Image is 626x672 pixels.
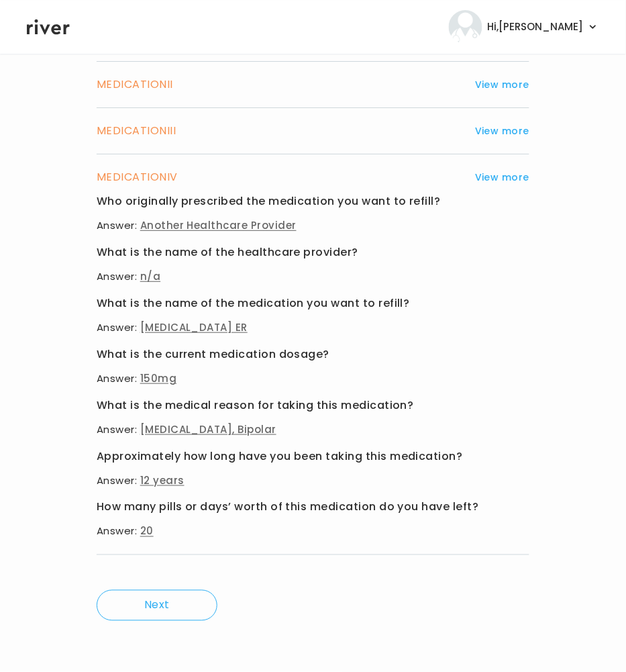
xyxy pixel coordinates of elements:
[97,522,529,541] p: Answer:
[97,471,529,490] p: Answer:
[475,169,529,185] button: View more
[97,396,529,415] h3: What is the medical reason for taking this medication?
[140,422,276,436] span: [MEDICAL_DATA], Bipolar
[97,318,529,337] p: Answer:
[488,17,584,36] span: Hi, [PERSON_NAME]
[140,371,176,385] span: 150mg
[97,267,529,286] p: Answer:
[449,10,599,44] button: user avatarHi,[PERSON_NAME]
[449,10,482,44] img: user avatar
[97,168,178,187] h3: MEDICATION IV
[140,524,154,538] span: 20
[97,590,217,621] button: Next
[97,75,173,94] h3: MEDICATION II
[140,269,160,283] span: n/a
[140,473,185,487] span: 12 years
[140,320,248,334] span: [MEDICAL_DATA] ER
[97,243,529,262] h3: What is the name of the healthcare provider?
[97,369,529,388] p: Answer:
[140,218,297,232] span: Another Healthcare Provider
[97,294,529,313] h3: What is the name of the medication you want to refill?
[97,447,529,466] h3: Approximately how long have you been taking this medication?
[97,498,529,517] h3: How many pills or days’ worth of this medication do you have left?
[97,122,176,140] h3: MEDICATION III
[475,123,529,139] button: View more
[97,420,529,439] p: Answer:
[475,77,529,93] button: View more
[97,345,529,364] h3: What is the current medication dosage?
[97,216,529,235] p: Answer:
[97,192,529,211] h3: Who originally prescribed the medication you want to refill?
